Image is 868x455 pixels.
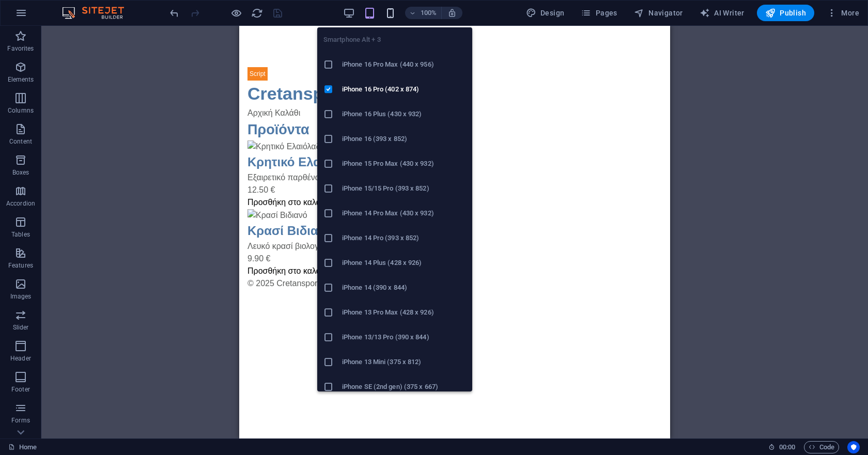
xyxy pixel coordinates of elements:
h6: iPhone 16 Plus (430 x 932) [342,108,466,120]
h6: iPhone 13 Mini (375 x 812) [342,356,466,368]
button: Publish [757,5,814,21]
div: v 4.0.25 [29,17,51,25]
span: Design [526,8,565,18]
h6: Session time [768,441,796,453]
p: Tables [11,230,30,239]
p: Boxes [12,168,29,177]
p: Header [10,354,31,363]
h6: iPhone 15/15 Pro (393 x 852) [342,182,466,195]
span: 00 00 [779,441,795,453]
img: tab_domain_overview_orange.svg [28,60,36,68]
h6: iPhone 14 (390 x 844) [342,281,466,294]
button: More [823,5,863,21]
button: Navigator [630,5,687,21]
h6: iPhone 14 Pro Max (430 x 932) [342,207,466,219]
img: logo_orange.svg [17,17,25,25]
span: AI Writer [700,8,745,18]
img: website_grey.svg [17,27,25,35]
p: Features [8,261,33,270]
span: Publish [765,8,806,18]
div: Domain: [DOMAIN_NAME] [27,27,114,35]
p: Forms [11,416,30,425]
a: Click to cancel selection. Double-click to open Pages [8,441,37,453]
h6: iPhone 13/13 Pro (390 x 844) [342,331,466,343]
div: Keywords by Traffic [114,61,174,68]
div: Domain Overview [39,61,92,68]
h6: iPhone 16 (393 x 852) [342,133,466,145]
button: Usercentrics [847,441,860,453]
iframe: To enrich screen reader interactions, please activate Accessibility in Grammarly extension settings [239,26,670,438]
h6: iPhone 13 Pro Max (428 x 926) [342,306,466,319]
p: Footer [11,385,30,394]
p: Content [9,137,32,146]
span: Code [809,441,834,453]
span: : [786,443,788,451]
h6: 100% [421,7,437,19]
h6: iPhone 16 Pro (402 x 874) [342,83,466,96]
p: Accordion [6,199,35,208]
p: Favorites [7,44,34,53]
h6: iPhone 14 Plus (428 x 926) [342,257,466,269]
p: Images [10,292,32,301]
h6: iPhone 16 Pro Max (440 x 956) [342,58,466,71]
span: More [827,8,859,18]
i: On resize automatically adjust zoom level to fit chosen device. [447,8,457,18]
p: Elements [8,75,34,84]
span: Pages [581,8,617,18]
h6: iPhone 15 Pro Max (430 x 932) [342,158,466,170]
div: Design (Ctrl+Alt+Y) [522,5,569,21]
button: Code [804,441,839,453]
h6: iPhone 14 Pro (393 x 852) [342,232,466,244]
p: Slider [13,323,29,332]
img: tab_keywords_by_traffic_grey.svg [103,60,111,68]
button: Design [522,5,569,21]
button: 100% [405,7,442,19]
button: Pages [577,5,621,21]
button: AI Writer [695,5,749,21]
span: Navigator [634,8,683,18]
p: Columns [8,106,34,115]
h6: iPhone SE (2nd gen) (375 x 667) [342,381,466,393]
